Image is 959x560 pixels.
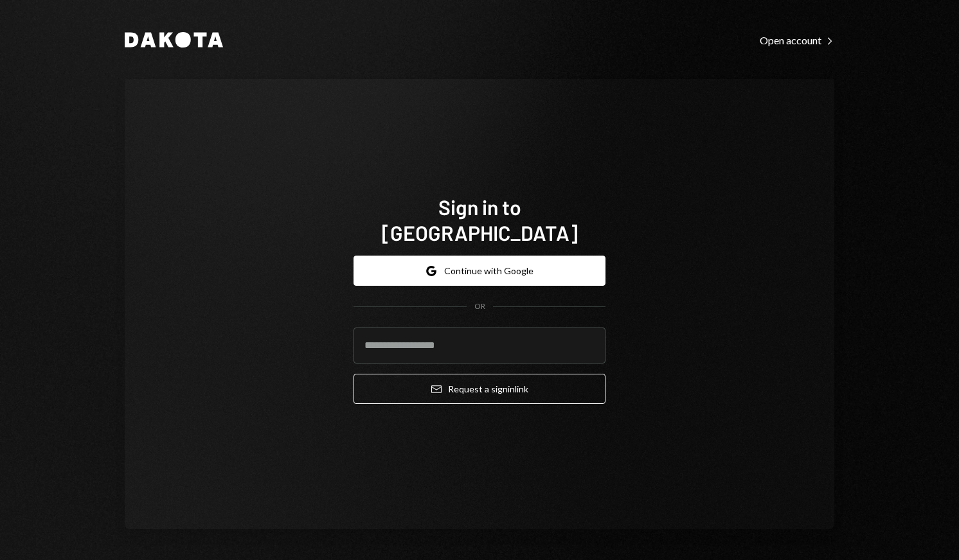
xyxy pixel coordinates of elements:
div: OR [474,301,485,312]
button: Continue with Google [354,256,605,286]
button: Request a signinlink [354,374,605,404]
a: Open account [760,33,834,47]
div: Open account [760,34,834,47]
h1: Sign in to [GEOGRAPHIC_DATA] [354,194,605,245]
